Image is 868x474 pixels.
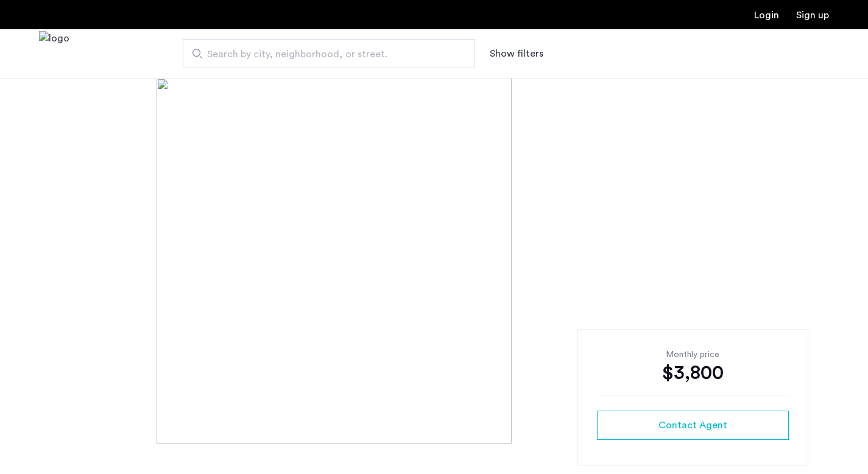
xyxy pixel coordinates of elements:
img: [object%20Object] [157,78,712,444]
button: button [597,411,789,440]
div: Monthly price [597,348,789,361]
button: Show or hide filters [490,46,543,61]
span: Contact Agent [658,418,727,433]
a: Registration [796,10,829,20]
img: logo [39,31,69,77]
div: $3,800 [597,361,789,385]
a: Cazamio Logo [39,31,69,77]
a: Login [754,10,779,20]
input: Apartment Search [183,39,475,68]
span: Search by city, neighborhood, or street. [207,47,441,62]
